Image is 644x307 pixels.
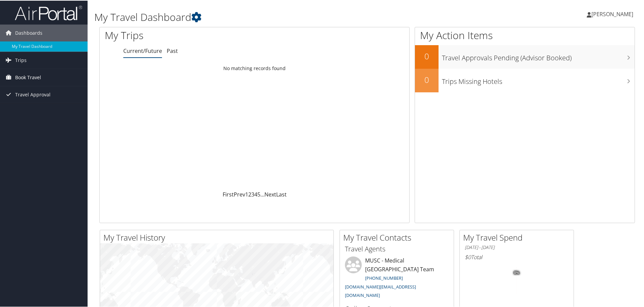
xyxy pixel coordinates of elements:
[345,283,416,298] a: [DOMAIN_NAME][EMAIL_ADDRESS][DOMAIN_NAME]
[251,190,254,197] a: 3
[260,190,264,197] span: …
[103,231,333,243] h2: My Travel History
[442,49,635,62] h3: Travel Approvals Pending (Advisor Booked)
[465,253,569,260] h6: Total
[264,190,276,197] a: Next
[591,10,633,17] span: [PERSON_NAME]
[15,68,41,85] span: Book Travel
[465,253,471,260] span: $0
[245,190,248,197] a: 1
[415,50,439,61] h2: 0
[415,44,635,68] a: 0Travel Approvals Pending (Advisor Booked)
[167,47,178,54] a: Past
[248,190,251,197] a: 2
[15,4,82,20] img: airportal-logo.png
[345,244,449,253] h3: Travel Agents
[343,231,454,243] h2: My Travel Contacts
[123,47,162,54] a: Current/Future
[415,73,439,85] h2: 0
[100,62,409,74] td: No matching records found
[15,51,27,68] span: Trips
[342,256,452,301] li: MUSC - Medical [GEOGRAPHIC_DATA] Team
[587,3,640,24] a: [PERSON_NAME]
[94,9,458,24] h1: My Travel Dashboard
[257,190,260,197] a: 5
[465,244,569,250] h6: [DATE] - [DATE]
[234,190,245,197] a: Prev
[276,190,287,197] a: Last
[365,274,403,280] a: [PHONE_NUMBER]
[442,73,635,86] h3: Trips Missing Hotels
[223,190,234,197] a: First
[105,28,275,42] h1: My Trips
[415,68,635,92] a: 0Trips Missing Hotels
[15,24,42,41] span: Dashboards
[514,270,519,274] tspan: 0%
[415,28,635,42] h1: My Action Items
[463,231,574,243] h2: My Travel Spend
[254,190,257,197] a: 4
[15,86,51,102] span: Travel Approval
